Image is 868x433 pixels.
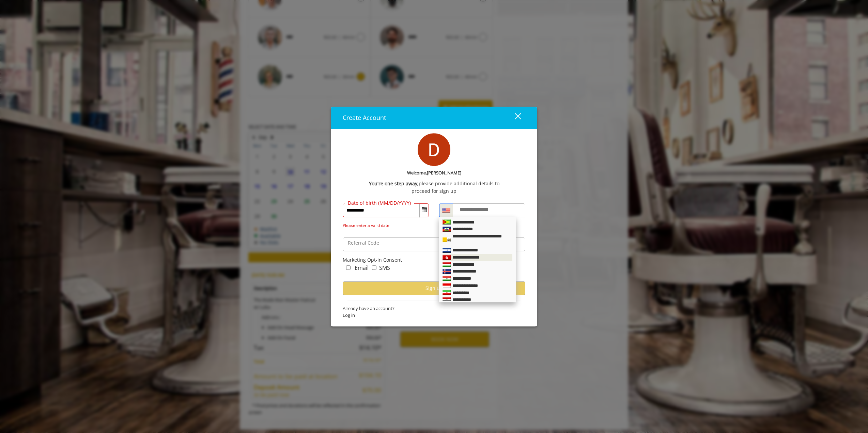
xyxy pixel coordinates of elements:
input: marketing_email_concern [346,265,351,270]
div: Country [439,204,453,217]
input: ReferralCode [343,237,525,251]
label: Date of birth (MM/DD/YYYY) [344,200,414,207]
button: close dialog [502,111,525,125]
label: Email [355,264,369,273]
div: Marketing Opt-in Consent [343,256,525,264]
div: close dialog [507,112,521,123]
div: proceed for sign up [343,187,525,195]
div: Please enter a valid date [343,222,429,229]
span: Log in [343,312,525,319]
img: profile-pic [418,133,450,166]
input: DateOfBirth [343,204,429,217]
span: Already have an account? [343,305,525,312]
input: marketing_sms_concern [372,265,376,270]
label: Referral Code [344,239,383,247]
span: Create Account [343,113,386,122]
b: You're one step away, [369,180,419,187]
label: SMS [379,264,390,273]
button: Open Calendar [420,204,429,216]
button: Sign up [343,282,525,295]
b: Welcome,[PERSON_NAME] [407,169,461,176]
div: please provide additional details to [343,180,525,187]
